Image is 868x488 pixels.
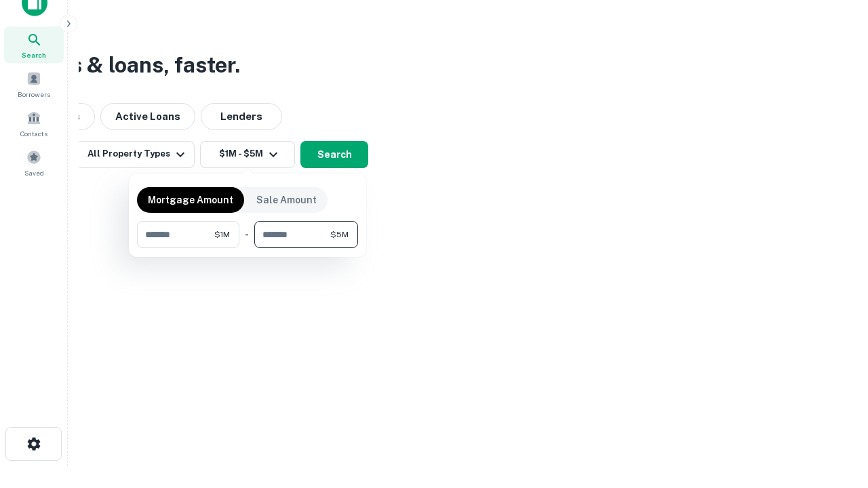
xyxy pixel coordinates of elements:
[214,228,230,241] span: $1M
[800,380,868,445] iframe: Chat Widget
[245,221,249,248] div: -
[330,228,349,241] span: $5M
[148,192,233,207] p: Mortgage Amount
[256,192,317,207] p: Sale Amount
